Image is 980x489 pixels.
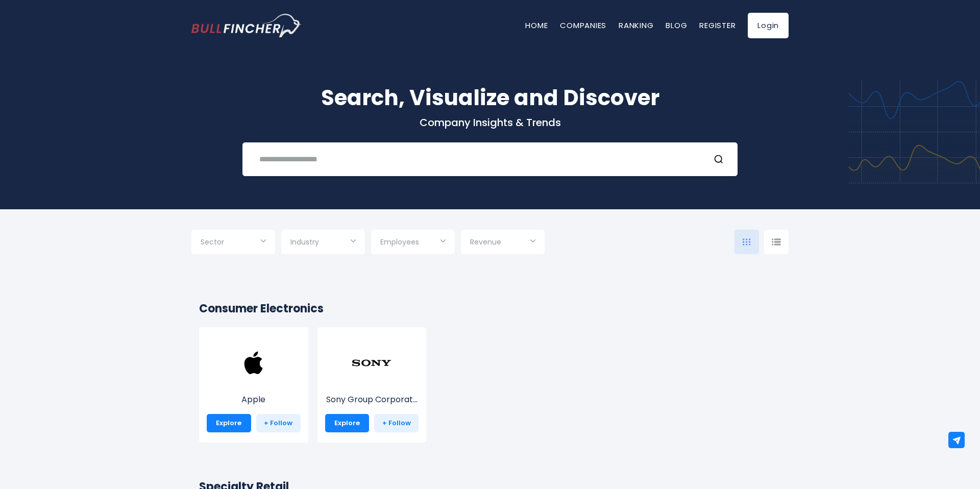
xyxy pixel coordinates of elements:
a: Go to homepage [191,14,301,37]
input: Selection [470,234,535,252]
a: Explore [207,414,251,432]
span: Sector [201,237,224,247]
p: Apple [207,394,301,406]
a: Apple [207,361,301,406]
img: icon-comp-grid.svg [743,238,751,246]
a: Blog [666,20,687,31]
img: AAPL.png [233,343,274,383]
input: Selection [290,234,356,252]
a: Companies [560,20,606,31]
button: Search [714,153,727,166]
a: + Follow [256,414,301,432]
img: SONY.png [351,343,392,383]
a: Explore [325,414,370,432]
h1: Search, Visualize and Discover [191,82,789,114]
input: Selection [201,234,266,252]
a: Register [699,20,736,31]
span: Industry [290,237,319,247]
img: icon-comp-list-view.svg [772,238,781,246]
a: Sony Group Corporat... [325,361,419,406]
input: Selection [380,234,446,252]
a: Home [525,20,548,31]
span: Employees [380,237,419,247]
p: Company Insights & Trends [191,116,789,129]
a: Login [748,13,789,38]
a: Ranking [619,20,653,31]
p: Sony Group Corporation [325,394,419,406]
h2: Consumer Electronics [199,300,781,317]
a: + Follow [374,414,419,432]
img: Bullfincher logo [191,14,302,37]
span: Revenue [470,237,501,247]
